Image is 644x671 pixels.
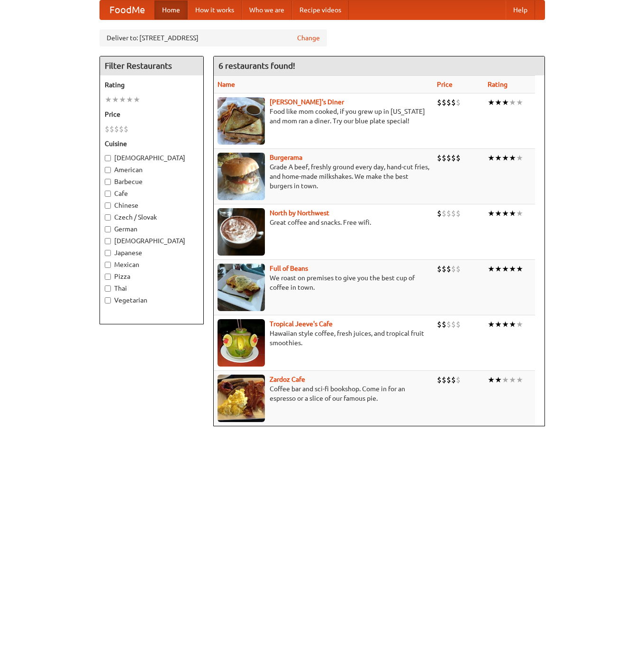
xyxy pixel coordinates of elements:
[105,202,111,209] input: Chinese
[242,0,292,19] a: Who we are
[105,274,111,280] input: Pizza
[495,375,502,385] li: ★
[292,0,349,19] a: Recipe videos
[451,153,456,163] li: $
[446,375,451,385] li: $
[437,81,453,88] a: Price
[105,110,199,119] h5: Price
[105,262,111,268] input: Mexican
[105,236,199,246] label: [DEMOGRAPHIC_DATA]
[100,0,154,19] a: FoodMe
[119,94,126,105] li: ★
[451,97,456,108] li: $
[442,153,446,163] li: $
[218,107,429,126] p: Food like mom cooked, if you grew up in [US_STATE] and mom ran a diner. Try our blue plate special!
[218,61,295,70] ng-pluralize: 6 restaurants found!
[105,165,199,175] label: American
[105,124,109,134] li: $
[516,97,523,108] li: ★
[509,208,516,219] li: ★
[109,124,114,134] li: $
[218,375,265,422] img: zardoz.jpg
[456,153,461,163] li: $
[506,0,535,19] a: Help
[451,319,456,330] li: $
[105,179,111,185] input: Barbecue
[218,264,265,311] img: beans.jpg
[502,319,509,330] li: ★
[495,264,502,274] li: ★
[446,264,451,274] li: $
[218,384,429,403] p: Coffee bar and sci-fi bookshop. Come in for an espresso or a slice of our famous pie.
[105,153,199,163] label: [DEMOGRAPHIC_DATA]
[495,97,502,108] li: ★
[516,153,523,163] li: ★
[105,224,199,234] label: German
[446,153,451,163] li: $
[188,0,242,19] a: How it works
[488,319,495,330] li: ★
[437,319,442,330] li: $
[105,214,111,221] input: Czech / Slovak
[105,201,199,210] label: Chinese
[218,329,429,348] p: Hawaiian style coffee, fresh juices, and tropical fruit smoothies.
[509,375,516,385] li: ★
[488,81,508,88] a: Rating
[456,208,461,219] li: $
[437,375,442,385] li: $
[105,250,111,256] input: Japanese
[442,375,446,385] li: $
[509,153,516,163] li: ★
[509,319,516,330] li: ★
[502,97,509,108] li: ★
[105,284,199,293] label: Thai
[114,124,119,134] li: $
[100,56,203,75] h4: Filter Restaurants
[105,260,199,269] label: Mexican
[442,264,446,274] li: $
[297,33,320,43] a: Change
[456,375,461,385] li: $
[509,97,516,108] li: ★
[488,208,495,219] li: ★
[105,155,111,161] input: [DEMOGRAPHIC_DATA]
[218,319,265,367] img: jeeves.jpg
[218,218,429,227] p: Great coffee and snacks. Free wifi.
[105,238,111,244] input: [DEMOGRAPHIC_DATA]
[502,153,509,163] li: ★
[100,29,327,46] div: Deliver to: [STREET_ADDRESS]
[516,375,523,385] li: ★
[105,80,199,90] h5: Rating
[154,0,188,19] a: Home
[105,177,199,186] label: Barbecue
[516,264,523,274] li: ★
[270,154,302,161] a: Burgerama
[456,97,461,108] li: $
[270,320,333,328] a: Tropical Jeeve's Cafe
[446,208,451,219] li: $
[509,264,516,274] li: ★
[105,272,199,281] label: Pizza
[495,208,502,219] li: ★
[456,319,461,330] li: $
[124,124,128,134] li: $
[442,97,446,108] li: $
[218,162,429,191] p: Grade A beef, freshly ground every day, hand-cut fries, and home-made milkshakes. We make the bes...
[495,319,502,330] li: ★
[488,97,495,108] li: ★
[105,297,111,303] input: Vegetarian
[105,189,199,198] label: Cafe
[270,265,308,272] a: Full of Beans
[218,153,265,200] img: burgerama.jpg
[126,94,133,105] li: ★
[218,208,265,256] img: north.jpg
[446,319,451,330] li: $
[516,319,523,330] li: ★
[502,264,509,274] li: ★
[119,124,124,134] li: $
[105,226,111,232] input: German
[105,212,199,222] label: Czech / Slovak
[105,191,111,197] input: Cafe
